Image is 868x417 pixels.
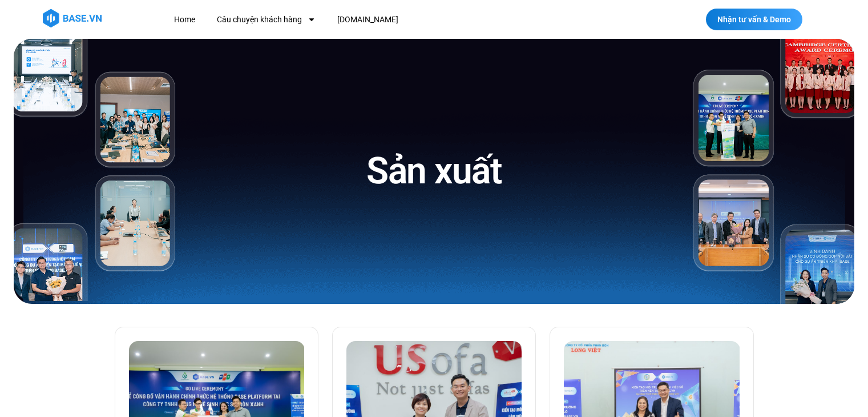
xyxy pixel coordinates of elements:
[717,15,791,23] span: Nhận tư vấn & Demo
[165,9,608,30] nav: Menu
[706,9,802,30] a: Nhận tư vấn & Demo
[165,9,204,30] a: Home
[329,9,407,30] a: [DOMAIN_NAME]
[208,9,324,30] a: Câu chuyện khách hàng
[366,147,502,195] h1: Sản xuất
